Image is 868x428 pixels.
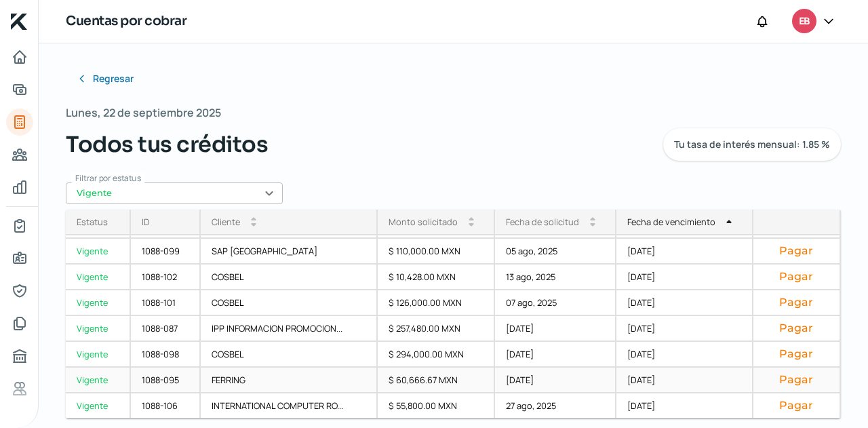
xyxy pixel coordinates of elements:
[378,393,495,419] div: $ 55,800.00 MXN
[6,343,33,370] a: Buró de crédito
[142,216,150,228] div: ID
[764,270,829,284] button: Pagar
[77,216,108,228] div: Estatus
[590,222,595,227] i: arrow_drop_down
[66,65,144,92] button: Regresar
[251,222,256,227] i: arrow_drop_down
[66,265,131,290] a: Vigente
[131,290,201,316] div: 1088-101
[93,74,134,83] span: Regresar
[616,265,753,290] div: [DATE]
[66,12,186,31] h1: Cuentas por cobrar
[201,393,377,419] div: INTERNATIONAL COMPUTER RO...
[6,310,33,337] a: Documentos
[66,342,131,368] a: Vigente
[616,239,753,265] div: [DATE]
[66,290,131,316] a: Vigente
[495,368,616,393] div: [DATE]
[212,216,240,228] div: Cliente
[799,14,810,30] span: EB
[75,172,141,184] span: Filtrar por estatus
[201,342,377,368] div: COSBEL
[378,239,495,265] div: $ 110,000.00 MXN
[6,43,33,71] a: Inicio
[495,393,616,419] div: 27 ago, 2025
[616,368,753,393] div: [DATE]
[495,239,616,265] div: 05 ago, 2025
[616,290,753,316] div: [DATE]
[495,290,616,316] div: 07 ago, 2025
[66,239,131,265] a: Vigente
[131,368,201,393] div: 1088-095
[131,316,201,342] div: 1088-087
[6,109,33,136] a: Tus créditos
[764,296,829,309] button: Pagar
[378,368,495,393] div: $ 60,666.67 MXN
[469,222,474,227] i: arrow_drop_down
[131,342,201,368] div: 1088-098
[201,316,377,342] div: IPP INFORMACION PROMOCION...
[6,212,33,239] a: Mi contrato
[6,174,33,201] a: Mis finanzas
[764,373,829,387] button: Pagar
[726,219,732,225] i: arrow_drop_up
[616,316,753,342] div: [DATE]
[616,342,753,368] div: [DATE]
[764,347,829,361] button: Pagar
[66,393,131,419] a: Vigente
[6,277,33,305] a: Representantes
[6,245,33,272] a: Información general
[495,316,616,342] div: [DATE]
[131,393,201,419] div: 1088-106
[616,393,753,419] div: [DATE]
[66,368,131,393] a: Vigente
[131,265,201,290] div: 1088-102
[378,342,495,368] div: $ 294,000.00 MXN
[378,265,495,290] div: $ 10,428.00 MXN
[378,316,495,342] div: $ 257,480.00 MXN
[66,316,131,342] a: Vigente
[389,216,458,228] div: Monto solicitado
[674,140,830,149] span: Tu tasa de interés mensual: 1.85 %
[764,399,829,412] button: Pagar
[764,244,829,258] button: Pagar
[6,76,33,103] a: Adelantar facturas
[66,128,268,161] span: Todos tus créditos
[201,368,377,393] div: FERRING
[201,265,377,290] div: COSBEL
[495,342,616,368] div: [DATE]
[506,216,579,228] div: Fecha de solicitud
[764,322,829,335] button: Pagar
[201,290,377,316] div: COSBEL
[201,239,377,265] div: SAP [GEOGRAPHIC_DATA]
[6,141,33,168] a: Pago a proveedores
[131,239,201,265] div: 1088-099
[378,290,495,316] div: $ 126,000.00 MXN
[495,265,616,290] div: 13 ago, 2025
[66,103,221,123] span: Lunes, 22 de septiembre 2025
[6,375,33,402] a: Referencias
[627,216,715,228] div: Fecha de vencimiento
